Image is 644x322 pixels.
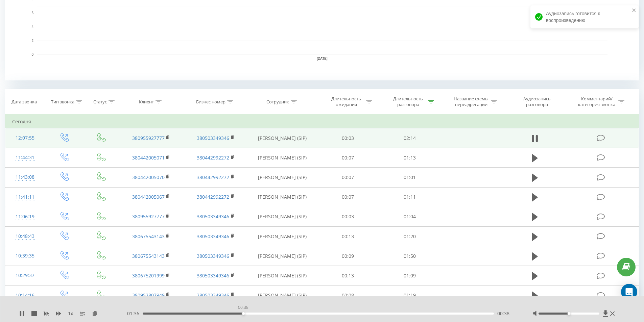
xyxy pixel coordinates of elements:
div: 10:48:43 [12,230,38,243]
div: 10:29:37 [12,269,38,282]
td: 01:04 [379,207,441,226]
td: [PERSON_NAME] (SIP) [248,227,317,246]
a: 380675201999 [132,272,165,279]
a: 380955927777 [132,135,165,141]
td: 00:13 [317,227,379,246]
a: 380503349346 [197,272,229,279]
td: 01:11 [379,187,441,207]
div: Клиент [139,99,154,105]
a: 380442992272 [197,174,229,180]
a: 380442992272 [197,154,229,161]
div: 11:06:19 [12,210,38,223]
div: Accessibility label [242,312,245,315]
div: 10:39:35 [12,249,38,263]
td: [PERSON_NAME] (SIP) [248,148,317,168]
td: [PERSON_NAME] (SIP) [248,128,317,148]
a: 380442005067 [132,194,165,200]
td: Сегодня [5,115,639,128]
td: 01:01 [379,168,441,187]
span: 00:38 [497,310,509,317]
div: Статус [93,99,107,105]
td: 00:07 [317,187,379,207]
div: Дата звонка [11,99,37,105]
div: Название схемы переадресации [453,96,489,107]
td: 00:07 [317,148,379,168]
td: 00:08 [317,286,379,305]
td: 01:09 [379,266,441,286]
a: 380503349346 [197,253,229,259]
td: 00:09 [317,246,379,266]
div: Комментарий/категория звонка [577,96,617,107]
a: 380503349346 [197,292,229,298]
td: 00:07 [317,168,379,187]
text: 4 [31,25,33,29]
a: 380442005070 [132,174,165,180]
td: 00:03 [317,207,379,226]
a: 380675543143 [132,233,165,240]
div: Аудиозапись разговора [515,96,559,107]
a: 380442005071 [132,154,165,161]
td: [PERSON_NAME] (SIP) [248,187,317,207]
a: 380955927777 [132,213,165,220]
text: [DATE] [317,57,328,60]
a: 380503349346 [197,233,229,240]
a: 380442992272 [197,194,229,200]
div: 11:43:08 [12,171,38,184]
div: Бизнес номер [196,99,225,105]
div: Open Intercom Messenger [621,284,637,300]
div: 00:38 [237,303,250,312]
td: 00:03 [317,128,379,148]
div: 10:14:16 [12,289,38,302]
text: 6 [31,11,33,15]
td: 00:13 [317,266,379,286]
td: 01:19 [379,286,441,305]
a: 380675543143 [132,253,165,259]
div: 11:44:31 [12,151,38,164]
div: Accessibility label [568,312,570,315]
td: [PERSON_NAME] (SIP) [248,246,317,266]
td: 01:50 [379,246,441,266]
div: Сотрудник [266,99,289,105]
div: Тип звонка [51,99,74,105]
td: [PERSON_NAME] (SIP) [248,168,317,187]
span: - 01:36 [125,310,143,317]
a: 380952807949 [132,292,165,298]
td: [PERSON_NAME] (SIP) [248,207,317,226]
text: 0 [31,53,33,56]
div: Аудиозапись готовится к воспроизведению [530,5,639,28]
button: close [632,7,637,14]
span: 1 x [68,310,73,317]
div: Длительность ожидания [328,96,364,107]
div: 12:07:55 [12,131,38,145]
td: 01:20 [379,227,441,246]
td: [PERSON_NAME] (SIP) [248,266,317,286]
td: 02:14 [379,128,441,148]
div: Длительность разговора [390,96,426,107]
td: [PERSON_NAME] (SIP) [248,286,317,305]
div: 11:41:11 [12,191,38,204]
a: 380503349346 [197,213,229,220]
a: 380503349346 [197,135,229,141]
td: 01:13 [379,148,441,168]
text: 2 [31,39,33,43]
